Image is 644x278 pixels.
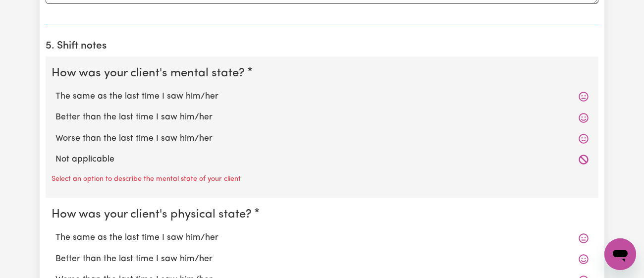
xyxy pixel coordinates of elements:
[52,206,256,223] legend: How was your client's physical state?
[55,253,589,266] label: Better than the last time I saw him/her
[52,64,249,82] legend: How was your client's mental state?
[52,174,241,185] p: Select an option to describe the mental state of your client
[604,238,636,270] iframe: Button to launch messaging window
[46,40,598,53] h2: 5. Shift notes
[55,132,589,145] label: Worse than the last time I saw him/her
[55,90,589,103] label: The same as the last time I saw him/her
[55,153,589,166] label: Not applicable
[55,231,589,244] label: The same as the last time I saw him/her
[55,111,589,124] label: Better than the last time I saw him/her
